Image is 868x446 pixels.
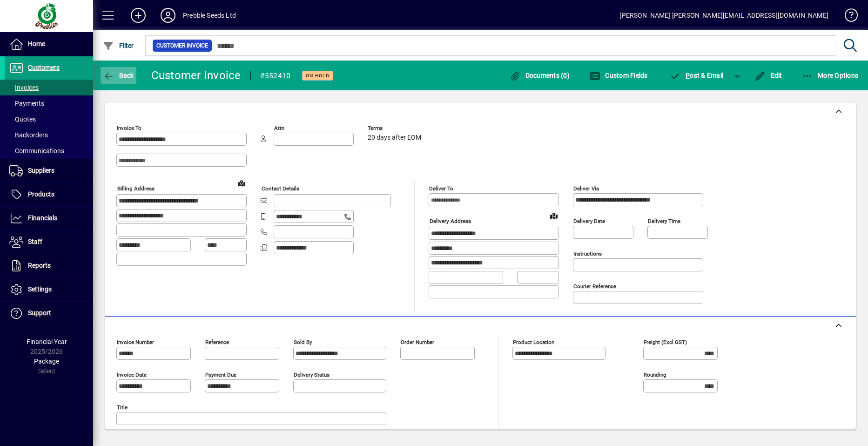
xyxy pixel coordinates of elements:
[274,125,284,131] mat-label: Attn
[9,100,44,107] span: Payments
[28,64,60,71] span: Customers
[5,127,93,143] a: Backorders
[34,358,59,365] span: Package
[686,72,690,79] span: P
[93,67,144,84] app-page-header-button: Back
[5,278,93,301] a: Settings
[5,254,93,277] a: Reports
[587,67,650,84] button: Custom Fields
[101,37,136,54] button: Filter
[754,72,782,79] span: Edit
[644,339,687,345] mat-label: Freight (excl GST)
[5,80,93,95] a: Invoices
[5,230,93,254] a: Staff
[5,111,93,127] a: Quotes
[368,134,421,142] span: 20 days after EOM
[5,143,93,159] a: Communications
[117,404,128,411] mat-label: Title
[151,68,241,83] div: Customer Invoice
[27,338,67,345] span: Financial Year
[156,41,208,50] span: Customer Invoice
[28,167,54,174] span: Suppliers
[28,40,45,47] span: Home
[401,339,434,345] mat-label: Order number
[205,339,229,345] mat-label: Reference
[9,115,36,123] span: Quotes
[28,262,51,269] span: Reports
[838,2,856,32] a: Knowledge Base
[117,372,147,378] mat-label: Invoice date
[670,72,724,79] span: ost & Email
[5,183,93,206] a: Products
[28,309,51,317] span: Support
[5,95,93,111] a: Payments
[260,68,291,83] div: #552410
[368,125,424,131] span: Terms
[5,207,93,230] a: Financials
[546,208,561,223] a: View on map
[117,125,141,131] mat-label: Invoice To
[123,7,153,24] button: Add
[28,214,57,222] span: Financials
[294,339,312,345] mat-label: Sold by
[28,285,52,293] span: Settings
[9,131,48,139] span: Backorders
[183,8,236,23] div: Prebble Seeds Ltd
[507,67,572,84] button: Documents (0)
[28,190,54,198] span: Products
[9,84,39,91] span: Invoices
[800,67,861,84] button: More Options
[802,72,859,79] span: More Options
[589,72,648,79] span: Custom Fields
[509,72,570,79] span: Documents (0)
[153,7,183,24] button: Profile
[306,73,330,79] span: On hold
[117,339,154,345] mat-label: Invoice number
[5,302,93,325] a: Support
[5,159,93,182] a: Suppliers
[101,67,136,84] button: Back
[294,372,330,378] mat-label: Delivery status
[619,8,828,23] div: [PERSON_NAME] [PERSON_NAME][EMAIL_ADDRESS][DOMAIN_NAME]
[234,176,249,190] a: View on map
[752,67,785,84] button: Edit
[648,218,680,224] mat-label: Delivery time
[573,185,599,192] mat-label: Deliver via
[28,238,42,245] span: Staff
[429,185,453,192] mat-label: Deliver To
[573,283,616,290] mat-label: Courier Reference
[644,372,666,378] mat-label: Rounding
[573,250,602,257] mat-label: Instructions
[9,147,64,155] span: Communications
[513,339,554,345] mat-label: Product location
[5,33,93,56] a: Home
[205,372,236,378] mat-label: Payment due
[665,67,728,84] button: Post & Email
[103,42,134,49] span: Filter
[573,218,605,224] mat-label: Delivery date
[103,72,134,79] span: Back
